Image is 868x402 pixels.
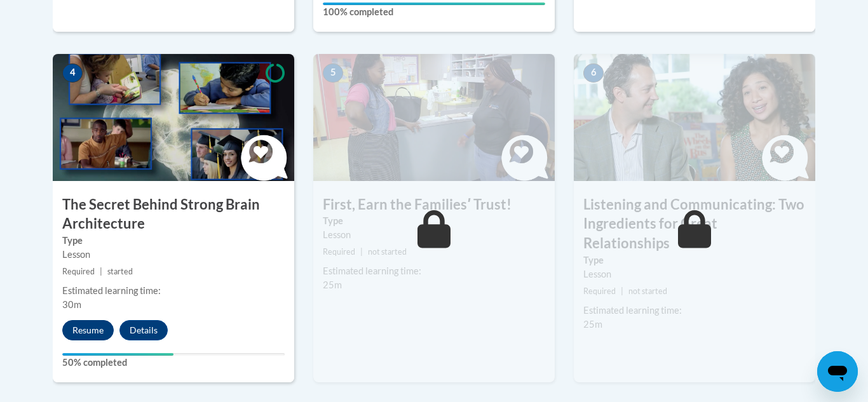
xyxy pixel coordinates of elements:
[817,351,858,392] iframe: Button to launch messaging window
[107,267,133,276] span: started
[62,64,83,83] span: 4
[62,248,285,262] div: Lesson
[323,264,545,278] div: Estimated learning time:
[62,320,114,340] button: Resume
[119,320,168,340] button: Details
[574,54,815,181] img: Course Image
[313,195,555,215] h3: First, Earn the Familiesʹ Trust!
[323,279,342,290] span: 25m
[62,353,173,356] div: Your progress
[62,234,285,248] label: Type
[100,267,102,276] span: |
[583,267,806,281] div: Lesson
[583,304,806,318] div: Estimated learning time:
[323,228,545,242] div: Lesson
[360,247,363,257] span: |
[323,5,545,19] label: 100% completed
[583,319,602,330] span: 25m
[62,356,285,370] label: 50% completed
[323,3,545,5] div: Your progress
[53,54,294,181] img: Course Image
[62,267,95,276] span: Required
[323,214,545,228] label: Type
[621,286,623,296] span: |
[583,286,616,296] span: Required
[368,247,407,257] span: not started
[583,253,806,267] label: Type
[574,195,815,253] h3: Listening and Communicating: Two Ingredients for Great Relationships
[323,247,355,257] span: Required
[628,286,667,296] span: not started
[323,64,343,83] span: 5
[62,299,81,310] span: 30m
[313,54,555,181] img: Course Image
[583,64,604,83] span: 6
[62,284,285,298] div: Estimated learning time:
[53,195,294,234] h3: The Secret Behind Strong Brain Architecture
